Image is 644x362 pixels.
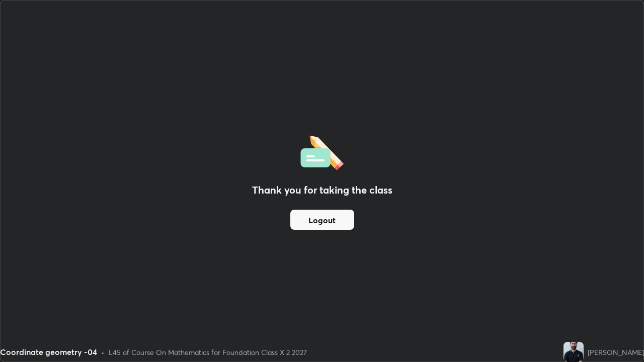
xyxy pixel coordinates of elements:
[101,347,105,357] div: •
[290,210,354,230] button: Logout
[588,347,644,357] div: [PERSON_NAME]
[252,183,392,198] h2: Thank you for taking the class
[563,342,584,362] img: e085ba1f86984e2686c0a7d087b7734a.jpg
[109,347,307,357] div: L45 of Course On Mathematics for Foundation Class X 2 2027
[300,132,344,170] img: offlineFeedback.1438e8b3.svg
